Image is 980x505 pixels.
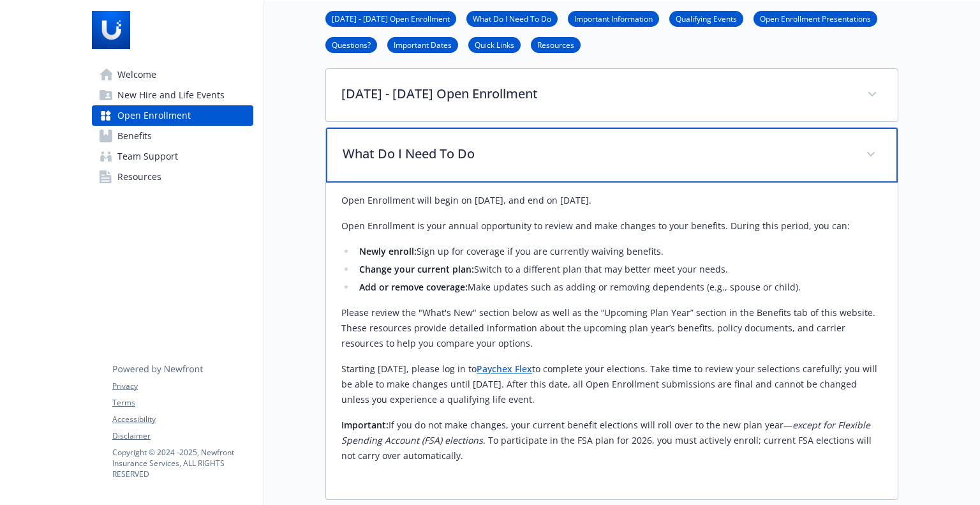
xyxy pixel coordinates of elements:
[466,12,558,24] a: What Do I Need To Do
[754,12,877,24] a: Open Enrollment Presentations
[112,381,253,392] a: Privacy
[117,85,225,105] span: New Hire and Life Events
[92,146,253,167] a: Team Support
[92,167,253,187] a: Resources
[112,430,253,442] a: Disclaimer
[355,244,882,259] li: Sign up for coverage if you are currently waiving benefits.
[341,218,882,234] p: Open Enrollment is your annual opportunity to review and make changes to your benefits. During th...
[359,263,474,275] strong: Change your current plan:
[355,280,882,295] li: Make updates such as adding or removing dependents (e.g., spouse or child).
[117,167,161,187] span: Resources
[341,193,882,208] p: Open Enrollment will begin on [DATE], and end on [DATE].
[341,419,389,431] strong: Important:
[117,126,152,146] span: Benefits
[325,12,456,24] a: [DATE] - [DATE] Open Enrollment
[359,281,468,293] strong: Add or remove coverage:
[112,447,253,479] p: Copyright © 2024 - 2025 , Newfront Insurance Services, ALL RIGHTS RESERVED
[117,64,156,85] span: Welcome
[341,361,882,407] p: Starting [DATE], please log in to to complete your elections. Take time to review your selections...
[568,12,659,24] a: Important Information
[326,69,898,121] div: [DATE] - [DATE] Open Enrollment
[112,397,253,409] a: Terms
[92,85,253,105] a: New Hire and Life Events
[92,105,253,126] a: Open Enrollment
[117,146,178,167] span: Team Support
[117,105,191,126] span: Open Enrollment
[92,126,253,146] a: Benefits
[326,128,898,183] div: What Do I Need To Do
[112,414,253,425] a: Accessibility
[343,144,850,163] p: What Do I Need To Do
[477,363,532,375] a: Paychex Flex
[669,12,743,24] a: Qualifying Events
[531,38,581,50] a: Resources
[325,38,377,50] a: Questions?
[341,305,882,351] p: Please review the "What's New" section below as well as the “Upcoming Plan Year” section in the B...
[341,84,852,103] p: [DATE] - [DATE] Open Enrollment
[468,38,521,50] a: Quick Links
[92,64,253,85] a: Welcome
[355,262,882,277] li: Switch to a different plan that may better meet your needs.
[387,38,458,50] a: Important Dates
[359,245,417,257] strong: Newly enroll:
[341,418,882,464] p: If you do not make changes, your current benefit elections will roll over to the new plan year— ....
[326,183,898,499] div: What Do I Need To Do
